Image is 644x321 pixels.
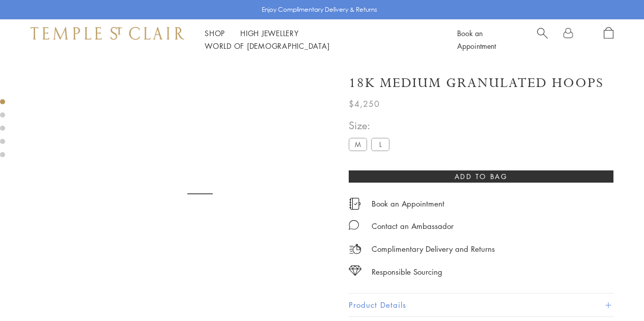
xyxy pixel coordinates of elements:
a: Open Shopping Bag [604,27,613,52]
a: Book an Appointment [457,28,496,51]
p: Enjoy Complimentary Delivery & Returns [262,5,377,15]
p: Complimentary Delivery and Returns [372,243,495,255]
img: Temple St. Clair [31,27,184,39]
img: MessageIcon-01_2.svg [349,220,359,230]
nav: Main navigation [205,27,434,52]
button: Product Details [349,294,613,316]
label: M [349,138,367,151]
button: Add to bag [349,170,613,183]
span: $4,250 [349,97,380,110]
label: L [371,138,389,151]
span: Add to bag [455,171,508,182]
a: High JewelleryHigh Jewellery [240,28,299,38]
img: icon_sourcing.svg [349,266,361,276]
a: Search [537,27,548,52]
div: Contact an Ambassador [372,220,454,232]
a: ShopShop [205,28,225,38]
img: icon_delivery.svg [349,243,361,255]
span: Size: [349,117,394,134]
h1: 18K Medium Granulated Hoops [349,74,604,92]
a: Book an Appointment [372,198,444,209]
img: icon_appointment.svg [349,198,361,210]
a: World of [DEMOGRAPHIC_DATA]World of [DEMOGRAPHIC_DATA] [205,41,329,51]
div: Responsible Sourcing [372,266,442,278]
